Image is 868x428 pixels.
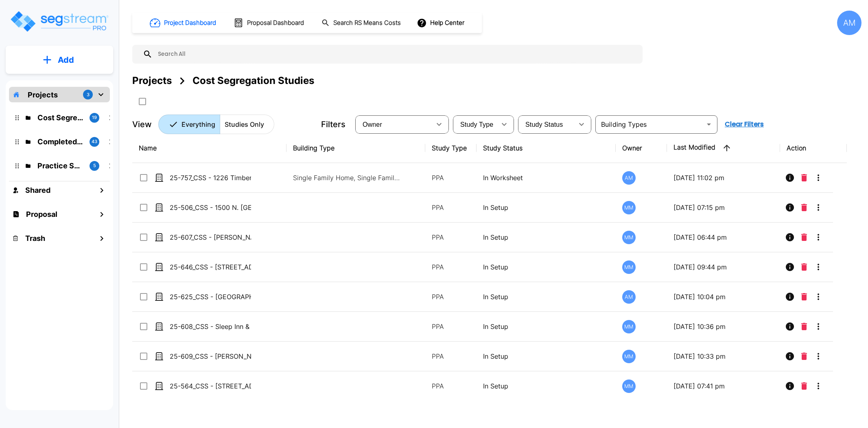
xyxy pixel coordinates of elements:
[286,133,425,163] th: Building Type
[170,232,251,242] p: 25-607_CSS - [PERSON_NAME] Oakland Mixed Use [GEOGRAPHIC_DATA], [GEOGRAPHIC_DATA] - [PERSON_NAME]...
[810,259,826,275] button: More-Options
[134,93,151,110] button: SelectAll
[170,292,251,302] p: 25-625_CSS - [GEOGRAPHIC_DATA] [GEOGRAPHIC_DATA], [GEOGRAPHIC_DATA] - Greens Group 11 LLC - [GEOG...
[153,45,638,64] input: Search All
[798,170,810,186] button: Delete
[170,322,251,331] p: 25-608_CSS - Sleep Inn & Suites [GEOGRAPHIC_DATA], [GEOGRAPHIC_DATA] - Serenity Hosp - [PERSON_NAME]
[132,133,286,163] th: Name
[782,289,798,305] button: Info
[483,292,609,302] p: In Setup
[192,73,314,88] div: Cost Segregation Studies
[782,259,798,275] button: Info
[455,113,496,136] div: Select
[780,133,847,163] th: Action
[622,201,636,214] div: MM
[132,118,152,130] p: View
[321,118,345,130] p: Filters
[798,199,810,216] button: Delete
[483,351,609,361] p: In Setup
[622,379,636,393] div: MM
[673,381,774,391] p: [DATE] 07:41 pm
[782,229,798,245] button: Info
[798,259,810,275] button: Delete
[483,203,609,212] p: In Setup
[25,233,45,244] h1: Trash
[132,73,172,88] div: Projects
[782,170,798,186] button: Info
[483,322,609,331] p: In Setup
[673,292,774,302] p: [DATE] 10:04 pm
[415,15,468,31] button: Help Center
[483,262,609,272] p: In Setup
[622,231,636,244] div: MM
[598,119,702,130] input: Building Types
[363,121,382,128] span: Owner
[432,322,470,331] p: PPA
[432,381,470,391] p: PPA
[26,209,57,220] h1: Proposal
[164,18,216,28] h1: Project Dashboard
[220,115,274,134] button: Studies Only
[622,350,636,363] div: MM
[810,348,826,364] button: More-Options
[810,378,826,394] button: More-Options
[782,318,798,335] button: Info
[673,203,774,212] p: [DATE] 07:15 pm
[92,138,97,145] p: 43
[810,289,826,305] button: More-Options
[673,322,774,331] p: [DATE] 10:36 pm
[432,203,470,212] p: PPA
[146,14,221,32] button: Project Dashboard
[9,10,109,33] img: Logo
[798,229,810,245] button: Delete
[432,173,470,183] p: PPA
[247,18,304,28] h1: Proposal Dashboard
[673,351,774,361] p: [DATE] 10:33 pm
[432,232,470,242] p: PPA
[37,112,83,123] p: Cost Segregation Studies
[703,119,715,130] button: Open
[782,348,798,364] button: Info
[782,199,798,216] button: Info
[93,162,96,169] p: 5
[432,292,470,302] p: PPA
[798,378,810,394] button: Delete
[837,11,861,35] div: AM
[810,229,826,245] button: More-Options
[798,289,810,305] button: Delete
[673,262,774,272] p: [DATE] 09:44 pm
[92,114,97,121] p: 19
[432,351,470,361] p: PPA
[37,136,83,147] p: Completed Projects
[87,91,90,98] p: 3
[28,89,58,100] p: Projects
[181,119,215,129] p: Everything
[158,115,274,134] div: Platform
[622,171,636,185] div: AM
[622,320,636,333] div: MM
[483,232,609,242] p: In Setup
[318,15,405,31] button: Search RS Means Costs
[170,351,251,361] p: 25-609_CSS - [PERSON_NAME] Oshkosh, [GEOGRAPHIC_DATA] - Serenity Hosp - [PERSON_NAME]
[425,133,477,163] th: Study Type
[230,14,308,31] button: Proposal Dashboard
[333,18,401,28] h1: Search RS Means Costs
[25,185,50,196] h1: Shared
[622,260,636,274] div: MM
[798,348,810,364] button: Delete
[616,133,667,163] th: Owner
[170,173,251,183] p: 25-757_CSS - 1226 Timbergrove Ln [GEOGRAPHIC_DATA], [GEOGRAPHIC_DATA] - [PERSON_NAME]
[58,54,74,66] p: Add
[158,115,220,134] button: Everything
[37,160,83,171] p: Practice Samples
[483,173,609,183] p: In Worksheet
[722,116,767,132] button: Clear Filters
[810,199,826,216] button: More-Options
[460,121,493,128] span: Study Type
[782,378,798,394] button: Info
[170,203,251,212] p: 25-506_CSS - 1500 N. [GEOGRAPHIC_DATA], [GEOGRAPHIC_DATA] - [GEOGRAPHIC_DATA] Properties - [PERSO...
[170,381,251,391] p: 25-564_CSS - [STREET_ADDRESS][PERSON_NAME], ID - Concentrate - [PERSON_NAME]
[667,133,780,163] th: Last Modified
[477,133,615,163] th: Study Status
[673,173,774,183] p: [DATE] 11:02 pm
